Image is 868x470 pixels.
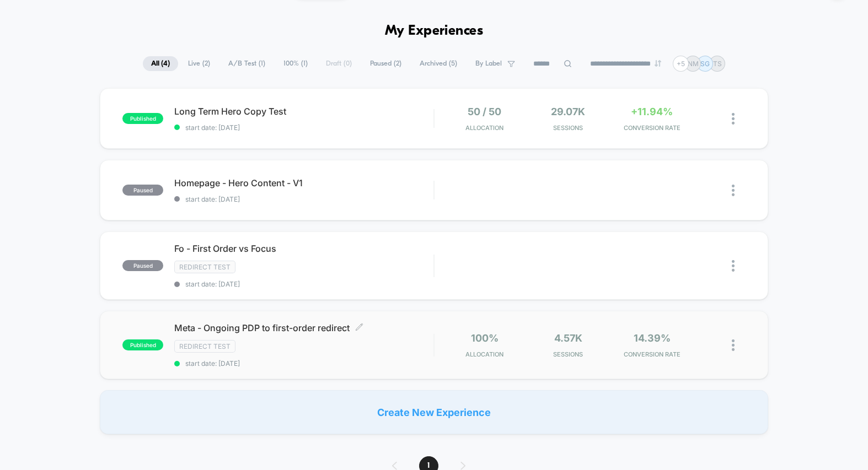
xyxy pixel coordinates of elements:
[180,56,218,71] span: Live ( 2 )
[174,261,235,273] span: Redirect Test
[411,56,465,71] span: Archived ( 5 )
[700,60,710,68] p: SG
[673,56,689,72] div: + 5
[655,60,661,67] img: end
[100,390,768,434] div: Create New Experience
[529,350,608,358] span: Sessions
[174,243,433,254] span: Fo - First Order vs Focus
[551,106,585,117] span: 29.07k
[275,56,316,71] span: 100% ( 1 )
[122,185,163,196] span: paused
[122,339,163,350] span: published
[174,106,433,117] span: Long Term Hero Copy Test
[143,56,178,71] span: All ( 4 )
[613,124,691,132] span: CONVERSION RATE
[362,56,410,71] span: Paused ( 2 )
[122,260,163,271] span: paused
[732,339,735,351] img: close
[468,106,501,117] span: 50 / 50
[174,177,433,188] span: Homepage - Hero Content - V1
[465,124,503,132] span: Allocation
[713,60,722,68] p: TS
[122,113,163,124] span: published
[631,106,673,117] span: +11.94%
[174,359,433,368] span: start date: [DATE]
[220,56,274,71] span: A/B Test ( 1 )
[634,332,671,344] span: 14.39%
[385,23,484,39] h1: My Experiences
[174,195,433,203] span: start date: [DATE]
[529,124,608,132] span: Sessions
[475,60,502,68] span: By Label
[174,322,433,333] span: Meta - Ongoing PDP to first-order redirect
[732,260,735,272] img: close
[732,113,735,125] img: close
[554,332,582,344] span: 4.57k
[613,350,691,358] span: CONVERSION RATE
[174,123,433,132] span: start date: [DATE]
[174,280,433,288] span: start date: [DATE]
[688,60,699,68] p: NM
[732,185,735,196] img: close
[174,340,235,353] span: Redirect Test
[471,332,499,344] span: 100%
[465,350,503,358] span: Allocation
